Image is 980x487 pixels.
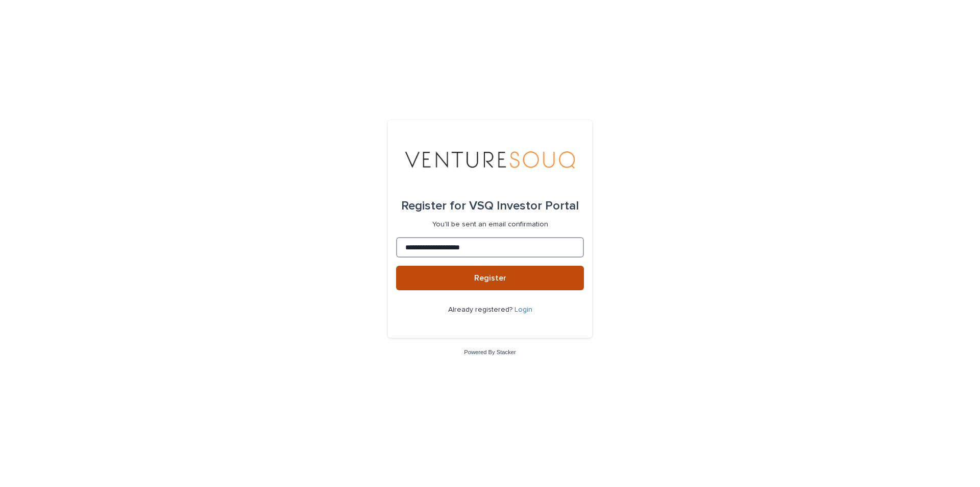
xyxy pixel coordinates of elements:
[401,192,579,220] div: VSQ Investor Portal
[464,349,516,355] a: Powered By Stacker
[405,145,574,175] img: 3elEJekzRomsFYAsX215
[432,220,548,229] p: You'll be sent an email confirmation
[448,306,514,313] span: Already registered?
[396,266,584,290] button: Register
[514,306,532,313] a: Login
[474,274,506,282] span: Register
[401,200,466,212] span: Register for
